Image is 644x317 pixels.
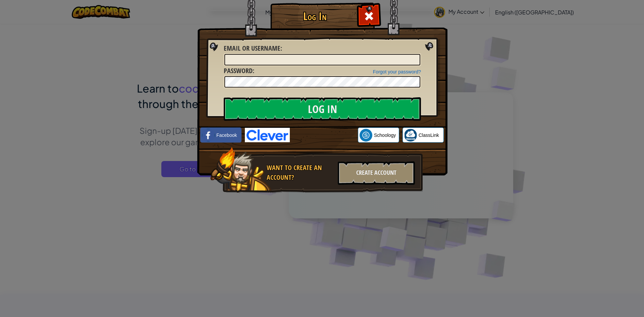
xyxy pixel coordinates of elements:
label: : [224,66,254,76]
img: clever-logo-blue.png [245,128,290,142]
span: Schoology [374,132,396,139]
span: Facebook [216,132,237,139]
div: Want to create an account? [267,163,334,182]
h1: Log In [272,10,358,22]
iframe: Sign in with Google Button [290,128,358,143]
img: facebook_small.png [202,129,215,142]
input: Log In [224,97,421,121]
span: ClassLink [419,132,439,139]
span: Email or Username [224,44,280,53]
img: classlink-logo-small.png [404,129,417,142]
div: Create Account [338,161,415,185]
img: schoology.png [360,129,372,142]
a: Forgot your password? [373,69,421,74]
span: Password [224,66,253,75]
label: : [224,44,282,53]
